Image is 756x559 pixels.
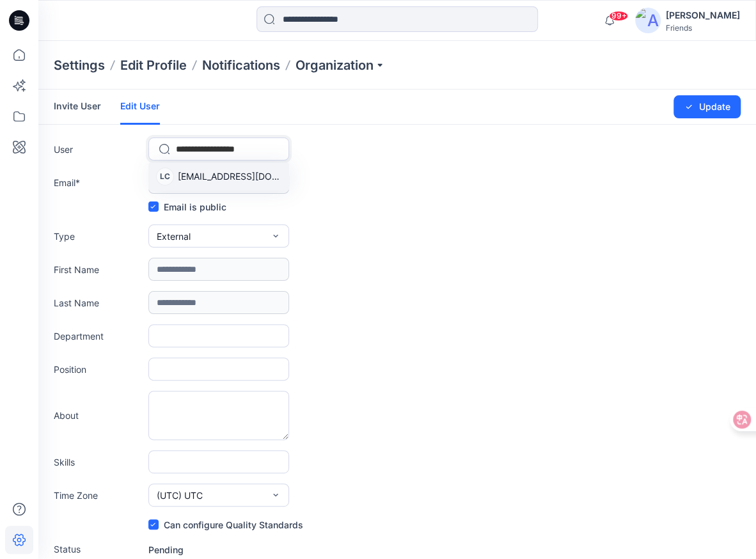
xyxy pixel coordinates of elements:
button: (UTC) UTC [148,484,289,507]
p: Pending [148,542,340,558]
label: Email is public [148,199,226,214]
label: Time Zone [54,489,143,502]
p: Settings [54,56,105,74]
div: LC [156,168,174,185]
a: Edit Profile [120,56,187,74]
div: Friends [666,23,740,33]
label: Can configure Quality Standards [148,517,303,532]
span: [EMAIL_ADDRESS][DOMAIN_NAME] [178,169,281,183]
div: [PERSON_NAME] [666,8,740,23]
button: External [148,224,289,248]
label: Email [54,176,143,189]
label: About [54,409,143,422]
span: (UTC) UTC [157,489,203,502]
a: Edit User [120,90,160,125]
label: Skills [54,455,143,469]
button: Update [673,95,741,118]
label: Position [54,363,143,376]
a: Notifications [202,56,280,74]
span: 99+ [609,11,628,21]
label: First Name [54,263,143,276]
label: Status [54,542,143,556]
label: Type [54,230,143,243]
img: avatar [635,8,661,33]
label: Department [54,329,143,343]
span: External [157,230,191,243]
label: Last Name [54,296,143,310]
label: User [54,143,143,156]
a: Invite User [54,90,101,123]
